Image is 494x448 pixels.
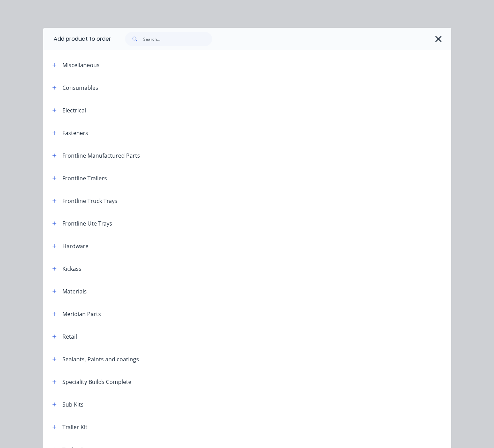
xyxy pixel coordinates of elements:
div: Miscellaneous [62,61,100,69]
div: Retail [62,332,77,341]
div: Frontline Truck Trays [62,197,117,205]
div: Trailer Kit [62,423,87,431]
div: Meridian Parts [62,310,101,318]
input: Search... [143,32,212,46]
div: Frontline Trailers [62,174,107,182]
div: Hardware [62,242,88,250]
div: Speciality Builds Complete [62,378,131,386]
div: Sealants, Paints and coatings [62,355,139,363]
div: Materials [62,287,87,296]
div: Consumables [62,84,98,92]
div: Electrical [62,106,86,115]
div: Kickass [62,265,82,273]
div: Add product to order [43,28,111,50]
div: Sub Kits [62,400,84,409]
div: Fasteners [62,129,88,137]
div: Frontline Manufactured Parts [62,151,140,160]
div: Frontline Ute Trays [62,219,112,228]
